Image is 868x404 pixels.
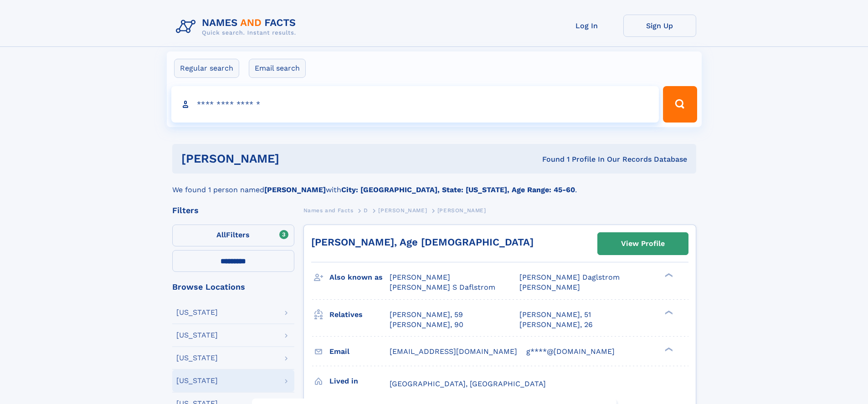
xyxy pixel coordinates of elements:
[378,205,427,216] a: [PERSON_NAME]
[172,283,294,291] div: Browse Locations
[176,354,218,362] div: [US_STATE]
[216,230,226,239] span: All
[663,346,673,352] div: ❯
[341,185,575,194] b: City: [GEOGRAPHIC_DATA], State: [US_STATE], Age Range: 45-60
[390,283,495,291] span: [PERSON_NAME] S Daflstrom
[390,379,546,388] span: [GEOGRAPHIC_DATA], [GEOGRAPHIC_DATA]
[623,15,696,37] a: Sign Up
[390,310,463,320] a: [PERSON_NAME], 59
[311,236,534,248] a: [PERSON_NAME], Age [DEMOGRAPHIC_DATA]
[550,15,623,37] a: Log In
[181,153,411,164] h1: [PERSON_NAME]
[411,154,687,164] div: Found 1 Profile In Our Records Database
[663,272,673,278] div: ❯
[329,344,390,359] h3: Email
[390,320,463,330] a: [PERSON_NAME], 90
[329,307,390,322] h3: Relatives
[390,347,517,356] span: [EMAIL_ADDRESS][DOMAIN_NAME]
[378,207,427,214] span: [PERSON_NAME]
[663,86,697,123] button: Search Button
[364,207,368,214] span: D
[176,377,218,384] div: [US_STATE]
[598,233,688,255] a: View Profile
[519,273,620,281] span: [PERSON_NAME] Daglstrom
[519,283,580,291] span: [PERSON_NAME]
[364,205,368,216] a: D
[172,15,303,39] img: Logo Names and Facts
[437,207,486,214] span: [PERSON_NAME]
[329,270,390,285] h3: Also known as
[329,373,390,389] h3: Lived in
[519,310,591,320] a: [PERSON_NAME], 51
[303,205,354,216] a: Names and Facts
[390,273,450,281] span: [PERSON_NAME]
[621,233,665,254] div: View Profile
[172,225,294,246] label: Filters
[519,320,593,330] a: [PERSON_NAME], 26
[176,309,218,316] div: [US_STATE]
[249,59,306,78] label: Email search
[663,309,673,315] div: ❯
[264,185,326,194] b: [PERSON_NAME]
[172,174,696,195] div: We found 1 person named with .
[176,332,218,339] div: [US_STATE]
[171,86,659,123] input: search input
[174,59,239,78] label: Regular search
[172,206,294,215] div: Filters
